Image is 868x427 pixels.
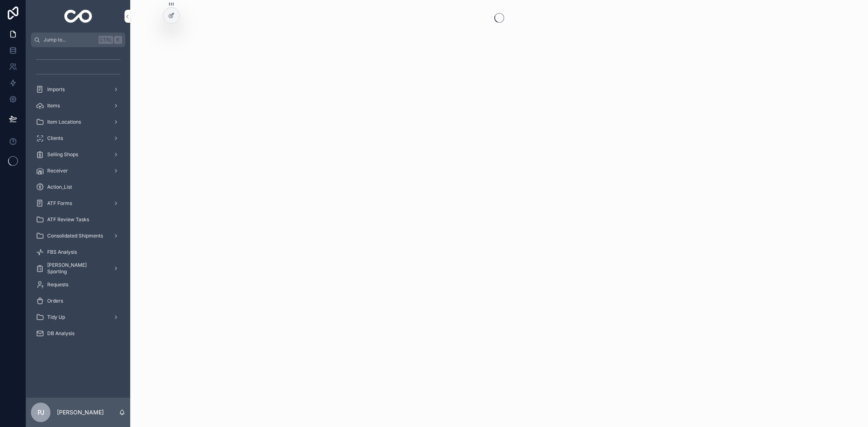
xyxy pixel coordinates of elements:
a: ATF Review Tasks [31,212,125,227]
a: Requests [31,277,125,292]
span: Receiver [47,168,68,174]
a: Items [31,98,125,113]
a: Tidy Up [31,310,125,325]
span: DB Analysis [47,330,74,337]
span: Item Locations [47,119,81,125]
span: PJ [37,407,44,417]
span: Jump to... [44,37,95,43]
span: Imports [47,86,65,93]
span: Tidy Up [47,314,65,320]
span: Orders [47,298,63,304]
button: Jump to...CtrlK [31,33,125,47]
a: Orders [31,294,125,308]
p: [PERSON_NAME] [57,408,104,416]
a: [PERSON_NAME] Sporting [31,261,125,276]
span: Action_List [47,184,72,190]
a: DB Analysis [31,326,125,341]
span: ATF Review Tasks [47,216,89,223]
a: FBS Analysis [31,245,125,259]
span: Items [47,102,60,109]
span: Consolidated Shipments [47,233,103,239]
a: Item Locations [31,115,125,129]
a: Selling Shops [31,147,125,162]
a: Receiver [31,163,125,178]
div: scrollable content [26,47,130,351]
a: Action_List [31,180,125,194]
span: K [115,37,121,43]
span: FBS Analysis [47,249,77,255]
span: Clients [47,135,63,142]
a: Consolidated Shipments [31,229,125,243]
a: Clients [31,131,125,146]
span: [PERSON_NAME] Sporting [47,262,107,275]
span: Requests [47,281,68,288]
span: ATF Forms [47,200,72,207]
span: Ctrl [98,36,113,44]
a: ATF Forms [31,196,125,211]
a: Imports [31,82,125,97]
img: App logo [64,10,92,23]
span: Selling Shops [47,151,78,158]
